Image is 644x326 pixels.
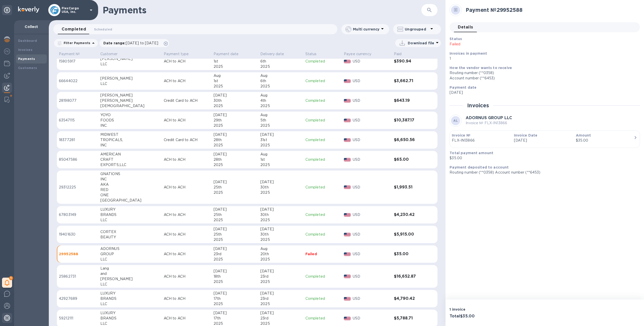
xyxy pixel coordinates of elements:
[62,26,86,33] span: Completed
[164,51,189,57] p: Payment type
[260,316,301,321] div: 23rd
[394,138,425,142] h3: $6,650.56
[59,51,80,57] p: Payment №
[450,307,543,312] p: 1 invoice
[344,297,351,301] img: USD
[100,118,160,123] div: FOODS
[450,170,636,175] p: Routing number (**0358) Account number (**6453)
[394,98,425,103] h3: $643.19
[214,212,256,217] div: 25th
[353,118,390,123] p: USD
[9,276,13,280] span: 1
[344,99,351,103] img: USD
[164,251,210,257] p: ACH to ACH
[164,157,210,162] p: ACH to ACH
[353,137,390,143] p: USD
[214,59,256,64] div: 1st
[260,226,301,232] div: [DATE]
[260,157,301,162] div: 1st
[59,212,96,217] p: 67803149
[394,51,402,57] p: Paid
[260,152,301,157] div: Aug
[353,232,390,237] p: USD
[305,157,340,162] p: Completed
[260,118,301,123] div: 5th
[344,60,351,63] img: USD
[260,217,301,223] div: 2025
[305,212,340,217] p: Completed
[59,51,86,57] span: Payment №
[100,266,160,271] div: Lang
[214,251,256,257] div: 23rd
[450,85,476,89] b: Payment date
[305,51,317,57] p: Status
[450,314,543,319] h3: Total $35.00
[214,93,256,98] div: [DATE]
[260,279,301,284] div: 2025
[450,42,574,47] p: Failed
[260,98,301,103] div: 4th
[408,41,434,46] p: Download file
[353,78,390,84] p: USD
[214,301,256,307] div: 2025
[214,316,256,321] div: 17th
[305,51,323,57] span: Status
[260,207,301,212] div: [DATE]
[394,232,425,237] h3: $5,915.00
[394,59,425,64] h3: $390.94
[18,48,32,52] b: Invoices
[164,232,210,237] p: ACH to ACH
[260,269,301,274] div: [DATE]
[453,119,458,122] b: AL
[344,185,351,189] img: USD
[260,78,301,84] div: 6th
[126,41,158,45] span: [DATE] to [DATE]
[100,61,160,67] div: LLC
[260,73,301,78] div: Aug
[18,7,39,13] img: Logo
[214,84,256,89] div: 2025
[260,103,301,109] div: 2025
[164,98,210,103] p: Credit Card to ACH
[450,37,462,41] b: Status
[344,119,351,122] img: USD
[514,133,538,137] b: Invoice Date
[260,112,301,118] div: Aug
[18,24,45,29] p: Collect
[164,137,210,143] p: Credit Card to ACH
[164,296,210,301] p: ACH to ACH
[305,232,340,237] p: Completed
[214,291,256,296] div: [DATE]
[450,76,636,81] div: Account number (**6453)
[344,138,351,142] img: USD
[260,185,301,190] div: 30th
[353,27,379,32] p: Multi currency
[18,39,37,43] b: Dashboard
[59,98,96,103] p: 28198077
[466,7,636,13] h2: Payment № 29952588
[100,276,160,282] div: [PERSON_NAME]
[4,60,10,67] img: Wallets
[59,137,96,143] p: 18377281
[214,51,239,57] p: Payment date
[164,118,210,123] p: ACH to ACH
[103,5,371,15] h1: Payments
[100,177,160,182] div: INC
[305,98,340,103] p: Completed
[214,310,256,316] div: [DATE]
[260,296,301,301] div: 23rd
[353,157,390,162] p: USD
[394,118,425,123] h3: $10,387.17
[214,73,256,78] div: Aug
[100,132,160,137] div: MIDWEST
[103,41,161,46] p: Date range :
[100,192,160,198] div: ONE
[214,157,256,162] div: 28th
[214,190,256,195] div: 2025
[467,102,489,109] h2: Invoices
[100,103,160,109] div: [DEMOGRAPHIC_DATA]
[214,137,256,143] div: 28th
[344,252,351,256] img: USD
[59,118,96,123] p: 63547115
[99,39,169,47] div: Date range:[DATE] to [DATE]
